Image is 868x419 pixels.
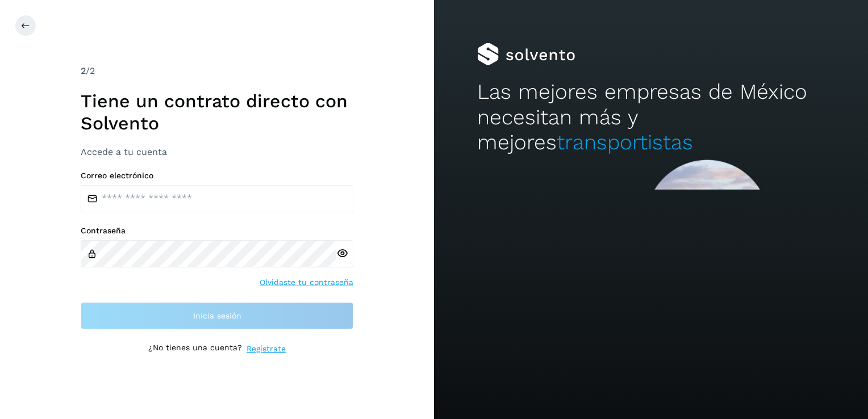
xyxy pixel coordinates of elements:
[81,146,353,157] h3: Accede a tu cuenta
[557,130,693,154] span: transportistas
[247,343,286,355] a: Regístrate
[477,79,824,155] h2: Las mejores empresas de México necesitan más y mejores
[81,90,353,134] h1: Tiene un contrato directo con Solvento
[81,226,353,236] label: Contraseña
[148,343,242,355] p: ¿No tienes una cuenta?
[260,276,353,288] a: Olvidaste tu contraseña
[81,302,353,329] button: Inicia sesión
[81,171,353,181] label: Correo electrónico
[193,312,241,320] span: Inicia sesión
[81,64,353,78] div: /2
[81,65,86,76] span: 2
